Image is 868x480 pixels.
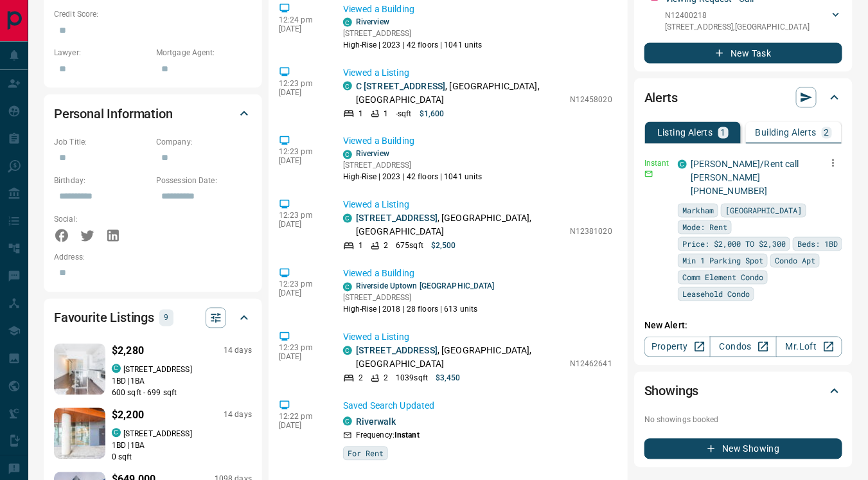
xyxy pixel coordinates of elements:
[343,400,612,413] p: Saved Search Updated
[343,160,483,172] p: [STREET_ADDRESS]
[431,240,456,252] p: $2,500
[279,220,324,229] p: [DATE]
[359,240,363,252] p: 1
[279,15,324,24] p: 12:24 pm
[112,364,121,373] div: condos.ca
[54,98,252,129] div: Personal Information
[112,387,252,399] p: 600 sqft - 699 sqft
[394,431,420,440] strong: Instant
[721,129,726,138] p: 1
[644,414,842,426] p: No showings booked
[279,148,324,157] p: 12:23 pm
[156,47,252,58] p: Mortgage Agent:
[359,108,363,120] p: 1
[797,238,838,251] span: Beds: 1BD
[54,303,252,333] div: Favourite Listings9
[356,17,389,26] a: Riverview
[644,87,678,108] h2: Alerts
[678,160,687,169] div: condos.ca
[343,28,483,39] p: [STREET_ADDRESS]
[682,254,763,267] span: Min 1 Parking Spot
[644,439,842,459] button: New Showing
[682,204,714,217] span: Markham
[356,344,563,371] p: , [GEOGRAPHIC_DATA], [GEOGRAPHIC_DATA]
[163,311,170,325] p: 9
[41,408,119,459] img: Favourited listing
[41,344,119,395] img: Favourited listing
[156,137,252,148] p: Company:
[356,346,438,356] a: [STREET_ADDRESS]
[776,337,842,357] a: Mr.Loft
[436,373,461,384] p: $3,450
[691,159,799,197] a: [PERSON_NAME]/Rent call [PERSON_NAME] [PHONE_NUMBER]
[356,212,563,239] p: , [GEOGRAPHIC_DATA], [GEOGRAPHIC_DATA]
[343,283,352,292] div: condos.ca
[343,346,352,355] div: condos.ca
[356,282,495,291] a: Riverside Uptown [GEOGRAPHIC_DATA]
[54,405,252,463] a: Favourited listing$2,20014 dayscondos.ca[STREET_ADDRESS]1BD |1BA0 sqft
[112,344,144,359] p: $2,280
[343,135,612,148] p: Viewed a Building
[356,150,389,159] a: Riverview
[384,108,388,120] p: 1
[824,129,829,138] p: 2
[112,429,121,438] div: condos.ca
[54,103,173,124] h2: Personal Information
[570,94,612,105] p: N12458020
[657,129,713,138] p: Listing Alerts
[54,175,150,187] p: Birthday:
[54,214,150,226] p: Social:
[396,240,423,252] p: 675 sqft
[384,373,388,384] p: 2
[279,79,324,88] p: 12:23 pm
[112,452,252,463] p: 0 sqft
[343,172,483,183] p: High-Rise | 2023 | 42 floors | 1041 units
[356,213,438,224] a: [STREET_ADDRESS]
[54,252,252,263] p: Address:
[343,199,612,212] p: Viewed a Listing
[279,413,324,422] p: 12:22 pm
[644,170,653,179] svg: Email
[54,47,150,58] p: Lawyer:
[725,204,802,217] span: [GEOGRAPHIC_DATA]
[682,238,786,251] span: Price: $2,000 TO $2,300
[356,430,420,441] p: Frequency:
[356,81,445,91] a: C [STREET_ADDRESS]
[356,417,396,427] a: Riverwalk
[343,150,352,159] div: condos.ca
[343,304,495,316] p: High-Rise | 2018 | 28 floors | 613 units
[54,137,150,148] p: Job Title:
[570,359,612,370] p: N12462641
[570,226,612,238] p: N12381020
[644,43,842,64] button: New Task
[665,10,810,21] p: N12400218
[279,344,324,353] p: 12:23 pm
[343,331,612,344] p: Viewed a Listing
[644,337,711,357] a: Property
[224,410,252,421] p: 14 days
[279,157,324,166] p: [DATE]
[123,429,192,440] p: [STREET_ADDRESS]
[224,346,252,357] p: 14 days
[343,39,483,51] p: High-Rise | 2023 | 42 floors | 1041 units
[644,319,842,333] p: New Alert:
[279,280,324,289] p: 12:23 pm
[343,267,612,281] p: Viewed a Building
[343,417,352,426] div: condos.ca
[123,364,192,376] p: [STREET_ADDRESS]
[644,376,842,407] div: Showings
[682,271,763,284] span: Comm Element Condo
[112,376,252,387] p: 1 BD | 1 BA
[665,21,810,33] p: [STREET_ADDRESS] , [GEOGRAPHIC_DATA]
[396,108,412,120] p: - sqft
[384,240,388,252] p: 2
[343,214,352,223] div: condos.ca
[644,158,670,170] p: Instant
[665,7,842,35] div: N12400218[STREET_ADDRESS],[GEOGRAPHIC_DATA]
[644,381,699,402] h2: Showings
[279,211,324,220] p: 12:23 pm
[682,288,750,301] span: Leasehold Condo
[343,18,352,27] div: condos.ca
[359,373,363,384] p: 2
[396,373,428,384] p: 1039 sqft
